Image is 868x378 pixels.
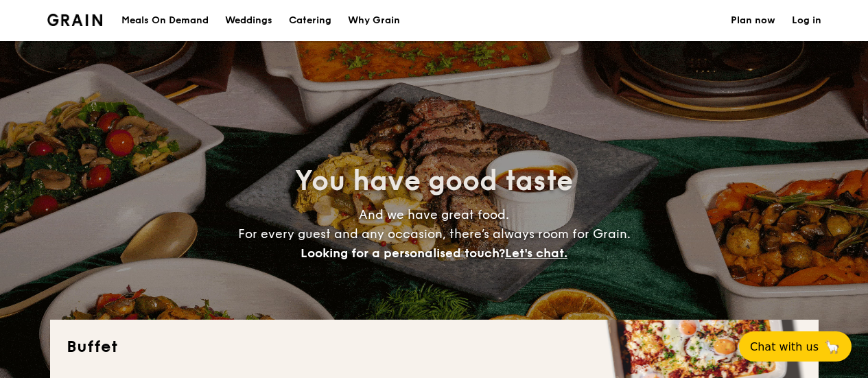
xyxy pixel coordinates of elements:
[750,340,819,353] span: Chat with us
[739,331,852,362] button: Chat with us🦙
[295,165,573,198] span: You have good taste
[824,339,841,355] span: 🦙
[47,14,103,26] img: Grain
[67,336,802,358] h2: Buffet
[238,207,631,261] span: And we have great food. For every guest and any occasion, there’s always room for Grain.
[505,246,567,261] span: Let's chat.
[47,14,103,26] a: Logotype
[301,246,505,261] span: Looking for a personalised touch?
